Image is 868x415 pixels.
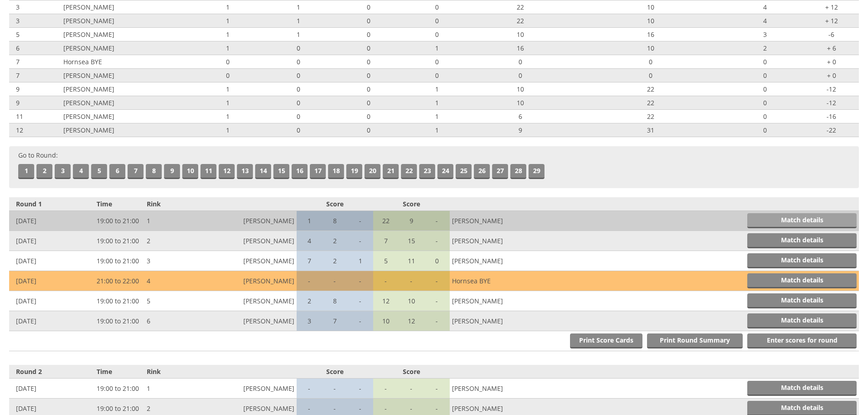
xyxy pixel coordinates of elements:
[373,251,399,271] td: 5
[9,379,94,399] td: [DATE]
[9,69,61,82] td: 7
[408,82,466,96] td: 1
[9,55,61,69] td: 7
[61,82,188,96] td: [PERSON_NAME]
[9,82,61,96] td: 9
[9,110,61,123] td: 11
[91,164,107,179] a: 5
[188,96,268,110] td: 1
[144,271,195,291] td: 4
[450,211,552,231] td: [PERSON_NAME]
[94,379,144,399] td: 19:00 to 21:00
[73,164,89,179] a: 4
[297,311,322,331] td: 3
[399,211,424,231] td: 9
[94,365,144,379] th: Time
[346,164,362,179] a: 19
[408,96,466,110] td: 1
[322,291,348,311] td: 8
[575,82,726,96] td: 22
[373,311,399,331] td: 10
[195,231,297,251] td: [PERSON_NAME]
[450,291,552,311] td: [PERSON_NAME]
[510,164,526,179] a: 28
[268,41,329,55] td: 0
[268,110,329,123] td: 0
[144,211,195,231] td: 1
[383,164,399,179] a: 21
[144,311,195,331] td: 6
[292,164,308,179] a: 16
[804,28,859,41] td: -6
[747,313,857,328] a: Match details
[726,123,804,137] td: 0
[329,96,408,110] td: 0
[424,211,450,231] td: -
[195,211,297,231] td: [PERSON_NAME]
[450,251,552,271] td: [PERSON_NAME]
[329,69,408,82] td: 0
[466,82,575,96] td: 10
[424,271,450,291] td: -
[424,291,450,311] td: -
[329,82,408,96] td: 0
[188,14,268,28] td: 1
[804,14,859,28] td: + 12
[188,82,268,96] td: 1
[466,14,575,28] td: 22
[144,231,195,251] td: 2
[9,123,61,137] td: 12
[747,253,857,268] a: Match details
[144,291,195,311] td: 5
[348,379,373,399] td: -
[144,251,195,271] td: 3
[144,365,195,379] th: Rink
[94,211,144,231] td: 19:00 to 21:00
[575,14,726,28] td: 10
[408,69,466,82] td: 0
[195,291,297,311] td: [PERSON_NAME]
[399,311,424,331] td: 12
[747,293,857,308] a: Match details
[61,96,188,110] td: [PERSON_NAME]
[804,96,859,110] td: -12
[329,41,408,55] td: 0
[61,28,188,41] td: [PERSON_NAME]
[146,164,162,179] a: 8
[726,14,804,28] td: 4
[575,0,726,14] td: 10
[219,164,235,179] a: 12
[195,311,297,331] td: [PERSON_NAME]
[348,211,373,231] td: -
[182,164,198,179] a: 10
[200,164,216,179] a: 11
[329,14,408,28] td: 0
[474,164,490,179] a: 26
[268,96,329,110] td: 0
[575,41,726,55] td: 10
[804,82,859,96] td: -12
[322,211,348,231] td: 8
[408,55,466,69] td: 0
[268,123,329,137] td: 0
[9,96,61,110] td: 9
[399,291,424,311] td: 10
[268,28,329,41] td: 1
[9,231,94,251] td: [DATE]
[9,0,61,14] td: 3
[399,379,424,399] td: -
[195,251,297,271] td: [PERSON_NAME]
[109,164,125,179] a: 6
[9,41,61,55] td: 6
[188,110,268,123] td: 1
[575,96,726,110] td: 22
[408,110,466,123] td: 1
[268,0,329,14] td: 1
[195,379,297,399] td: [PERSON_NAME]
[466,69,575,82] td: 0
[297,211,322,231] td: 1
[747,273,857,288] a: Match details
[329,123,408,137] td: 0
[726,96,804,110] td: 0
[726,0,804,14] td: 4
